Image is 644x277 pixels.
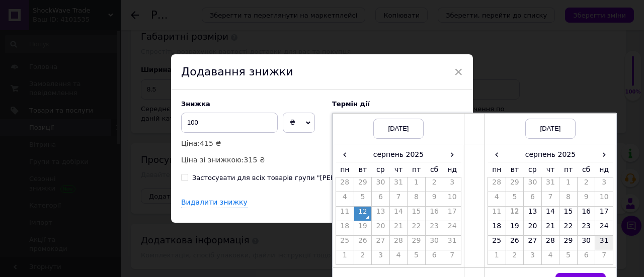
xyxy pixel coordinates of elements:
[454,63,463,80] span: ×
[425,235,443,250] td: 30
[372,206,390,221] td: 13
[595,250,613,264] td: 7
[443,192,461,206] td: 10
[425,177,443,192] td: 2
[354,206,372,221] td: 12
[524,162,542,177] th: ср
[595,147,613,162] span: ›
[336,250,354,264] td: 1
[389,235,408,250] td: 28
[488,177,506,192] td: 28
[524,235,542,250] td: 27
[443,250,461,264] td: 7
[408,206,426,221] td: 15
[354,162,372,177] th: вт
[372,177,390,192] td: 30
[595,206,613,221] td: 17
[559,192,578,206] td: 8
[506,147,595,162] th: серпень 2025
[488,147,506,162] span: ‹
[577,235,595,250] td: 30
[373,119,424,139] div: [DATE]
[354,192,372,206] td: 5
[408,192,426,206] td: 8
[577,162,595,177] th: сб
[577,206,595,221] td: 16
[354,177,372,192] td: 29
[506,162,524,177] th: вт
[389,162,408,177] th: чт
[559,221,578,235] td: 22
[336,192,354,206] td: 4
[181,198,248,208] div: Видалити знижку
[443,221,461,235] td: 24
[425,162,443,177] th: сб
[332,100,463,108] label: Термін дії
[506,221,524,235] td: 19
[595,177,613,192] td: 3
[524,206,542,221] td: 13
[443,147,461,162] span: ›
[354,235,372,250] td: 26
[192,173,399,182] div: Застосувати для всіх товарів групи "[PERSON_NAME] група"
[425,250,443,264] td: 6
[595,235,613,250] td: 31
[354,221,372,235] td: 19
[559,250,578,264] td: 5
[389,221,408,235] td: 21
[354,250,372,264] td: 2
[577,177,595,192] td: 2
[372,235,390,250] td: 27
[559,206,578,221] td: 15
[524,221,542,235] td: 20
[181,113,278,133] input: 0
[181,100,210,108] span: Знижка
[488,192,506,206] td: 4
[488,206,506,221] td: 11
[408,162,426,177] th: пт
[488,235,506,250] td: 25
[372,250,390,264] td: 3
[181,65,293,78] span: Додавання знижки
[336,221,354,235] td: 18
[595,221,613,235] td: 24
[595,192,613,206] td: 10
[525,119,576,139] div: [DATE]
[336,162,354,177] th: пн
[577,221,595,235] td: 23
[181,154,322,165] p: Ціна зі знижкою:
[336,147,354,162] span: ‹
[488,162,506,177] th: пн
[425,221,443,235] td: 23
[541,177,559,192] td: 31
[181,138,322,149] p: Ціна:
[506,235,524,250] td: 26
[200,139,221,147] span: 415 ₴
[577,192,595,206] td: 9
[506,192,524,206] td: 5
[372,221,390,235] td: 20
[372,192,390,206] td: 6
[290,118,295,126] span: ₴
[443,162,461,177] th: нд
[559,177,578,192] td: 1
[244,156,265,164] span: 315 ₴
[389,206,408,221] td: 14
[595,162,613,177] th: нд
[408,250,426,264] td: 5
[506,177,524,192] td: 29
[408,177,426,192] td: 1
[506,250,524,264] td: 2
[408,235,426,250] td: 29
[336,235,354,250] td: 25
[372,162,390,177] th: ср
[336,177,354,192] td: 28
[541,192,559,206] td: 7
[10,10,146,104] p: Откройте для себя интенсивность тайского вкуса с маринованным зелёным острым перцем чили — секрет...
[488,221,506,235] td: 18
[541,250,559,264] td: 4
[389,250,408,264] td: 4
[443,177,461,192] td: 3
[425,192,443,206] td: 9
[524,250,542,264] td: 3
